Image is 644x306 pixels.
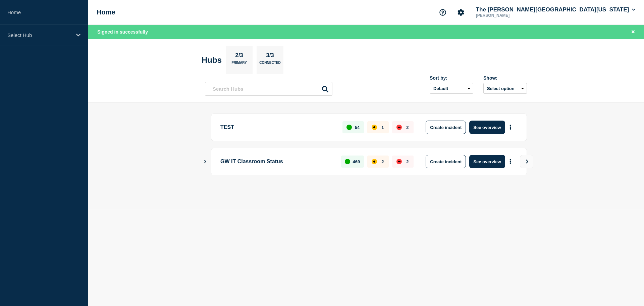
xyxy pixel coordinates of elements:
div: down [396,125,402,130]
div: down [396,159,402,164]
p: TEST [220,121,335,134]
span: Signed in successfully [97,29,148,35]
h1: Home [97,8,115,16]
button: Close banner [629,28,637,36]
p: 54 [355,125,360,130]
button: View [520,155,533,168]
button: Show Connected Hubs [204,159,207,164]
p: Primary [231,61,247,68]
p: 1 [381,125,384,130]
button: Create incident [426,121,466,134]
p: 2/3 [233,52,246,61]
button: More actions [506,121,515,134]
p: 2 [406,159,409,164]
button: Support [436,5,450,19]
button: Select option [483,83,527,94]
p: [PERSON_NAME] [475,13,544,18]
p: Connected [259,61,280,68]
div: up [345,159,350,164]
p: 469 [353,159,360,164]
button: Create incident [426,155,466,168]
div: up [346,125,352,130]
div: Sort by: [430,75,473,81]
button: See overview [469,155,505,168]
p: 3/3 [264,52,277,61]
div: Show: [483,75,527,81]
input: Search Hubs [205,82,332,96]
div: affected [372,159,377,164]
button: See overview [469,121,505,134]
button: The [PERSON_NAME][GEOGRAPHIC_DATA][US_STATE] [475,6,637,13]
select: Sort by [430,83,473,94]
button: Account settings [454,5,468,19]
p: GW IT Classroom Status [220,155,333,168]
p: 2 [406,125,409,130]
h2: Hubs [202,55,222,65]
p: 2 [381,159,384,164]
div: affected [372,125,377,130]
button: More actions [506,156,515,168]
p: Select Hub [7,32,72,38]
